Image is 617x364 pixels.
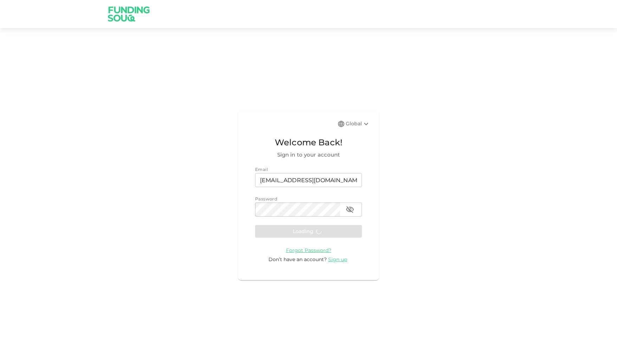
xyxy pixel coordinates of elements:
span: Sign in to your account [255,151,362,159]
span: Password [255,196,277,201]
a: Forgot Password? [286,247,331,253]
span: Sign up [328,256,347,263]
span: Don’t have an account? [268,256,327,263]
input: password [255,203,340,217]
span: Forgot Password? [286,247,331,253]
span: Welcome Back! [255,136,362,149]
input: email [255,173,362,187]
span: Email [255,167,268,172]
div: Global [346,120,370,128]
